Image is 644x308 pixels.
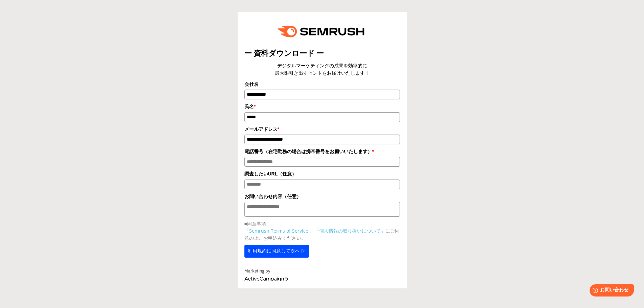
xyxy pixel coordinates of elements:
a: 「個人情報の取り扱いについて」 [314,228,385,234]
title: ー 資料ダウンロード ー [244,48,400,58]
label: メールアドレス [244,125,400,133]
button: 利用規約に同意して次へ ▷ [244,245,309,258]
div: Marketing by [244,268,400,275]
label: 電話番号（在宅勤務の場合は携帯番号をお願いいたします） [244,148,400,155]
iframe: Help widget launcher [584,282,637,301]
img: e6a379fe-ca9f-484e-8561-e79cf3a04b3f.png [273,19,372,45]
label: 会社名 [244,80,400,88]
p: ■同意事項 [244,220,400,227]
center: デジタルマーケティングの成果を効率的に 最大限引き出すヒントをお届けいたします！ [244,62,400,77]
label: 氏名 [244,103,400,110]
label: 調査したいURL（任意） [244,170,400,177]
a: 「Semrush Terms of Service」 [244,228,313,234]
p: にご同意の上、お申込みください。 [244,227,400,241]
label: お問い合わせ内容（任意） [244,193,400,200]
